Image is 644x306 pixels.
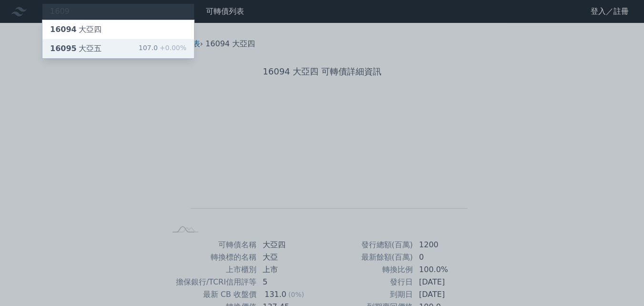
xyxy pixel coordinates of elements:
div: 大亞五 [50,43,102,54]
div: 107.0 [139,43,186,54]
span: 16095 [50,44,77,53]
a: 16095大亞五 107.0+0.00% [42,39,194,58]
div: 大亞四 [50,24,102,35]
span: +0.00% [158,44,186,52]
span: 16094 [50,25,77,34]
a: 16094大亞四 [42,20,194,39]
